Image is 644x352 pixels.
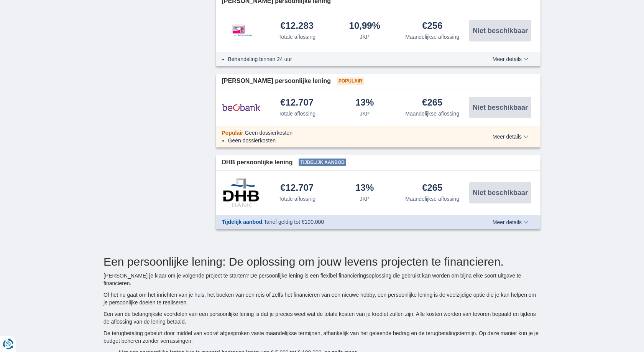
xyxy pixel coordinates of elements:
p: Een van de belangrijkste voordelen van een persoonlijke lening is dat je precies weet wat de tota... [103,310,540,326]
img: product.pl.alt DHB Bank [222,178,260,207]
button: Niet beschikbaar [469,97,531,118]
div: 10,99% [349,21,380,31]
div: JKP [360,195,370,203]
li: Geen dossierkosten [228,137,465,144]
div: Maandelijkse aflossing [405,195,459,203]
p: Of het nu gaat om het inrichten van je huis, het boeken van een reis of zelfs het financieren van... [103,291,540,306]
div: €265 [422,98,442,108]
div: Totale aflossing [278,195,315,203]
div: €265 [422,183,442,193]
span: DHB persoonlijke lening [222,158,293,167]
div: €12.283 [280,21,314,31]
button: Meer details [487,219,534,225]
div: 13% [355,98,374,108]
div: JKP [360,110,370,117]
span: Tarief geldig tot €100.000 [264,219,324,225]
div: €256 [422,21,442,31]
h2: Een persoonlijke lening: De oplossing om jouw levens projecten te financieren. [103,255,540,268]
p: [PERSON_NAME] je klaar om je volgende project te starten? De persoonlijke lening is een flexibel ... [103,272,540,287]
span: Meer details [493,56,529,62]
span: Populair [337,78,364,85]
li: Behandeling binnen 24 uur [228,55,465,63]
div: Maandelijkse aflossing [405,33,459,41]
p: De terugbetaling gebeurt door middel van vooraf afgesproken vaste maandelijkse termijnen, afhanke... [103,329,540,345]
span: Tijdelijk aanbod [299,159,346,166]
div: : [216,129,471,137]
div: €12.707 [280,98,314,108]
span: Niet beschikbaar [473,104,528,111]
div: €12.707 [280,183,314,193]
span: Tijdelijk aanbod [222,219,263,225]
div: JKP [360,33,370,41]
button: Meer details [487,134,534,140]
span: [PERSON_NAME] persoonlijke lening [222,77,331,86]
div: 13% [355,183,374,193]
span: Niet beschikbaar [473,189,528,196]
div: Totale aflossing [278,110,315,117]
img: product.pl.alt Leemans Kredieten [222,17,260,45]
button: Niet beschikbaar [469,20,531,41]
button: Meer details [487,56,534,62]
span: Meer details [493,134,529,139]
div: Totale aflossing [278,33,315,41]
span: Meer details [493,220,529,225]
button: Niet beschikbaar [469,182,531,203]
span: Populair [222,130,243,136]
span: Geen dossierkosten [245,130,292,136]
div: Maandelijkse aflossing [405,110,459,117]
div: : [216,218,471,226]
span: Niet beschikbaar [473,27,528,34]
img: product.pl.alt Beobank [222,98,260,117]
